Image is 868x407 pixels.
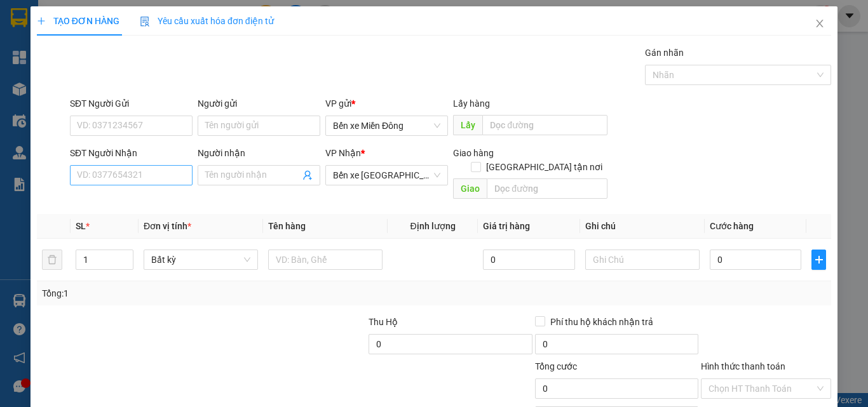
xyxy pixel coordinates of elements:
div: Người gửi [198,97,320,110]
span: Giá trị hàng [483,221,530,231]
span: Tổng cước [535,361,577,371]
span: close [815,18,825,29]
button: delete [42,250,62,270]
input: Dọc đường [487,178,607,199]
span: Tên hàng [268,221,306,231]
div: Người nhận [198,146,320,160]
input: VD: Bàn, Ghế [268,250,383,270]
label: Hình thức thanh toán [701,361,785,371]
div: SĐT Người Gửi [70,97,193,110]
span: Giao hàng [453,148,494,158]
label: Gán nhãn [645,48,684,58]
input: Dọc đường [482,115,607,135]
span: Bến xe Miền Đông [333,116,440,135]
span: Định lượng [410,221,455,231]
button: Close [802,6,837,42]
span: Yêu cầu xuất hóa đơn điện tử [140,16,274,26]
span: Giao [453,178,487,199]
div: SĐT Người Nhận [70,146,193,160]
img: icon [140,17,150,27]
span: [GEOGRAPHIC_DATA] tận nơi [481,160,607,174]
span: Bến xe Quảng Ngãi [333,166,440,185]
span: plus [37,17,46,25]
span: Phí thu hộ khách nhận trả [545,315,658,329]
span: TẠO ĐƠN HÀNG [37,16,119,26]
span: Thu Hộ [369,317,398,327]
div: Tổng: 1 [42,286,336,300]
span: Lấy [453,115,482,135]
th: Ghi chú [580,214,705,239]
span: Cước hàng [710,221,754,231]
span: SL [76,221,86,231]
span: Lấy hàng [453,98,490,109]
span: VP Nhận [325,148,361,158]
input: 0 [483,250,574,270]
span: Bất kỳ [151,250,250,269]
button: plus [811,250,826,270]
span: plus [812,255,825,265]
input: Ghi Chú [585,250,700,270]
div: VP gửi [325,97,448,110]
span: user-add [302,170,313,180]
span: Đơn vị tính [144,221,191,231]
